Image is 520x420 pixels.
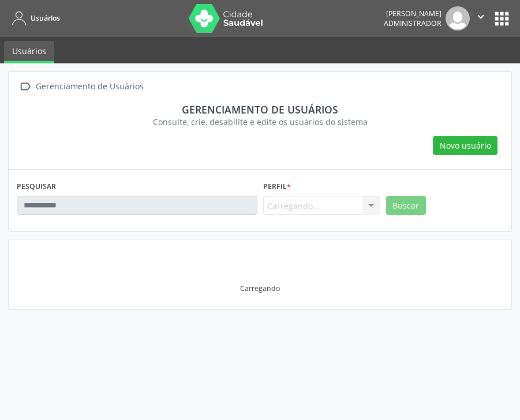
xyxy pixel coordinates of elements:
div: Consulte, crie, desabilite e edite os usuários do sistema [25,116,495,128]
span: Administrador [384,18,442,28]
div: Gerenciamento de Usuários [33,78,145,95]
div: [PERSON_NAME] [384,9,442,18]
a:  Gerenciamento de Usuários [17,78,145,95]
button:  [470,6,492,31]
div: Gerenciamento de usuários [25,103,495,116]
label: Perfil [263,178,291,196]
button: Buscar [386,196,426,215]
i:  [474,10,487,23]
button: apps [492,9,512,29]
button: Novo usuário [433,136,497,156]
span: Usuários [31,13,60,23]
div: Carregando [240,283,280,293]
i:  [17,78,33,95]
a: Usuários [8,9,60,28]
a: Usuários [4,41,54,63]
label: PESQUISAR [17,178,56,196]
span: Novo usuário [440,139,491,152]
img: img [446,6,470,31]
